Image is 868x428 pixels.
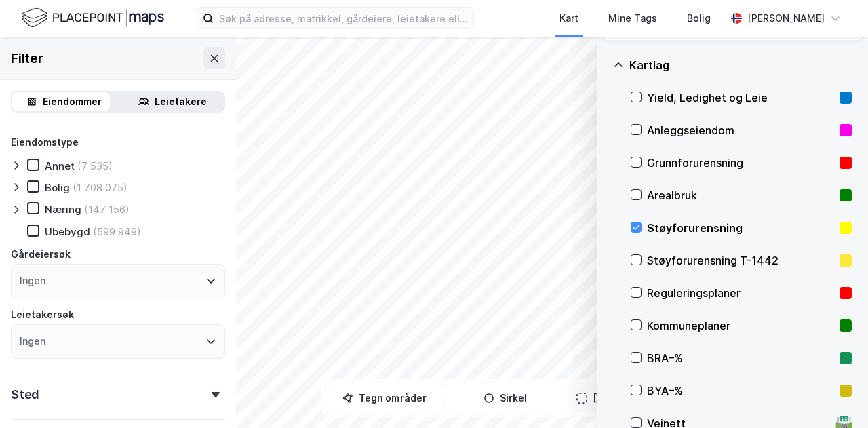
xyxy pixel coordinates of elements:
div: Filter [11,47,43,69]
div: BRA–% [647,350,834,366]
div: Kommuneplaner [647,317,834,334]
div: Eiendomstype [11,134,79,151]
button: Tegn områder [327,385,442,412]
div: (147 156) [84,203,130,216]
div: (7 535) [77,159,113,172]
div: Næring [45,203,81,216]
div: Bolig [45,181,70,194]
div: Kartlag [629,57,852,73]
input: Søk på adresse, matrikkel, gårdeiere, leietakere eller personer [214,8,473,28]
div: Gårdeiersøk [11,246,71,262]
div: (1 708 075) [73,181,127,194]
div: Yield, Ledighet og Leie [647,90,834,106]
iframe: Chat Widget [800,363,868,428]
div: Bolig [687,10,711,26]
div: Støyforurensning [647,220,834,236]
div: Leietakere [155,94,207,110]
div: Mine Tags [608,10,657,26]
div: Sted [11,387,39,403]
div: Eiendommer [43,94,102,110]
div: Kart [559,10,578,26]
div: Reguleringsplaner [647,285,834,301]
div: Grunnforurensning [647,155,834,171]
div: [PERSON_NAME] [747,10,825,26]
div: [PERSON_NAME] til kartutsnitt [593,390,736,406]
div: Ingen [20,333,45,349]
div: Støyforurensning T-1442 [647,252,834,269]
div: Ubebygd [45,225,90,238]
button: Sirkel [448,385,563,412]
div: (599 949) [93,225,141,238]
div: Anleggseiendom [647,122,834,138]
div: Annet [45,159,75,172]
div: Ingen [20,273,45,289]
img: logo.f888ab2527a4732fd821a326f86c7f29.svg [22,6,164,30]
div: Leietakersøk [11,307,74,323]
div: BYA–% [647,383,834,399]
div: Arealbruk [647,187,834,203]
